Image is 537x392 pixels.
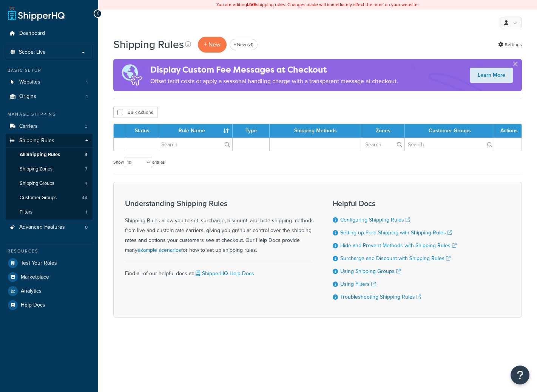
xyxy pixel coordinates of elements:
select: Showentries [124,157,152,168]
p: + New [198,37,227,52]
a: All Shipping Rules 4 [6,148,93,162]
div: Resources [6,248,93,254]
li: Advanced Features [6,220,93,234]
p: Offset tariff costs or apply a seasonal handling charge with a transparent message at checkout. [150,76,398,87]
a: Shipping Groups 4 [6,177,93,191]
input: Search [405,138,495,151]
span: Websites [19,79,40,85]
a: Carriers 3 [6,119,93,133]
a: Shipping Rules [6,134,93,148]
a: Analytics [6,284,93,298]
span: Dashboard [19,30,45,37]
a: Using Shipping Groups [340,267,401,275]
span: Filters [20,209,32,215]
th: Type [233,124,270,138]
li: Carriers [6,119,93,133]
a: Shipping Zones 7 [6,162,93,176]
th: Actions [495,124,522,138]
button: Bulk Actions [113,107,157,118]
a: Origins 1 [6,90,93,104]
a: Test Your Rates [6,256,93,270]
th: Status [126,124,158,138]
a: example scenarios [137,246,181,254]
a: Help Docs [6,298,93,312]
li: Shipping Rules [6,134,93,220]
th: Zones [362,124,405,138]
div: Shipping Rules allow you to set, surcharge, discount, and hide shipping methods from live and cus... [125,199,314,255]
a: Settings [498,39,522,50]
span: All Shipping Rules [20,152,60,158]
a: Setting up Free Shipping with Shipping Rules [340,229,452,237]
a: ShipperHQ Help Docs [194,270,254,277]
span: 0 [85,224,88,231]
span: Shipping Groups [20,180,54,187]
input: Search [362,138,404,151]
li: Origins [6,90,93,104]
div: Basic Setup [6,67,93,74]
div: Find all of our helpful docs at: [125,263,314,279]
img: duties-banner-06bc72dcb5fe05cb3f9472aba00be2ae8eb53ab6f0d8bb03d382ba314ac3c341.png [113,59,150,91]
a: Troubleshooting Shipping Rules [340,293,421,301]
span: 1 [86,209,87,215]
a: Websites 1 [6,75,93,89]
li: Customer Groups [6,191,93,205]
th: Shipping Methods [270,124,362,138]
a: Learn More [470,68,513,83]
a: Customer Groups 44 [6,191,93,205]
span: Carriers [19,123,38,130]
span: Customer Groups [20,195,57,201]
li: All Shipping Rules [6,148,93,162]
a: Dashboard [6,26,93,40]
li: Filters [6,205,93,219]
span: Advanced Features [19,224,65,231]
a: Filters 1 [6,205,93,219]
span: 7 [85,166,87,172]
span: 1 [86,93,88,100]
span: Origins [19,93,36,100]
a: Configuring Shipping Rules [340,216,410,224]
span: 4 [85,152,87,158]
span: Test Your Rates [21,260,57,266]
span: 44 [82,195,87,201]
a: Hide and Prevent Methods with Shipping Rules [340,242,457,249]
span: Analytics [21,288,42,294]
a: ShipperHQ Home [8,6,65,21]
a: Advanced Features 0 [6,220,93,234]
li: Websites [6,75,93,89]
h3: Helpful Docs [333,199,457,208]
a: Using Filters [340,280,376,288]
li: Shipping Groups [6,177,93,191]
h1: Shipping Rules [113,37,184,52]
span: Help Docs [21,302,45,308]
label: Show entries [113,157,165,168]
a: + New (v1) [230,39,258,50]
input: Search [158,138,232,151]
a: Marketplace [6,270,93,284]
span: 3 [85,123,88,130]
h4: Display Custom Fee Messages at Checkout [150,64,398,76]
div: Manage Shipping [6,111,93,118]
li: Shipping Zones [6,162,93,176]
th: Customer Groups [405,124,495,138]
button: Open Resource Center [511,366,529,384]
span: Scope: Live [19,49,46,56]
span: Shipping Rules [19,138,54,144]
span: 1 [86,79,88,85]
b: LIVE [247,1,256,8]
h3: Understanding Shipping Rules [125,199,314,208]
span: Marketplace [21,274,49,280]
span: Shipping Zones [20,166,52,172]
span: 4 [85,180,87,187]
a: Surcharge and Discount with Shipping Rules [340,254,451,262]
th: Rule Name [158,124,233,138]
